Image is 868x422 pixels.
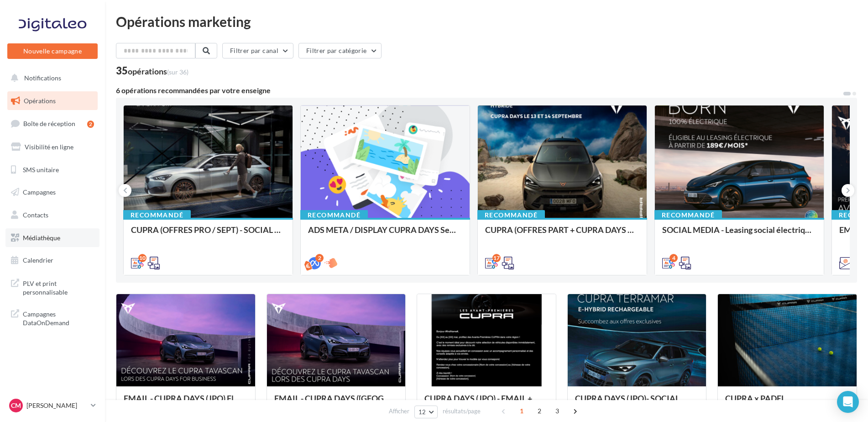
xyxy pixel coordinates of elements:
a: Opérations [5,91,99,111]
div: CUPRA (OFFRES PRO / SEPT) - SOCIAL MEDIA [131,225,285,243]
div: Recommandé [300,210,368,220]
span: Afficher [389,407,409,416]
div: Recommandé [654,210,722,220]
div: 35 [116,66,188,76]
a: CM [PERSON_NAME] [7,397,98,414]
div: 6 opérations recommandées par votre enseigne [116,87,842,94]
a: Médiathèque [5,228,99,248]
button: Nouvelle campagne [7,43,98,59]
span: Médiathèque [23,234,60,242]
span: PLV et print personnalisable [23,277,94,297]
span: Opérations [24,97,56,105]
span: 12 [418,408,426,416]
div: Opérations marketing [116,15,857,28]
span: (sur 36) [167,68,188,76]
a: Calendrier [5,251,99,270]
div: Open Intercom Messenger [837,391,859,413]
button: Notifications [5,69,96,88]
a: Campagnes [5,183,99,202]
div: opérations [128,67,188,75]
a: Visibilité en ligne [5,137,99,157]
div: Recommandé [477,210,545,220]
span: SMS unitaire [23,165,59,173]
button: Filtrer par canal [222,43,293,58]
span: Visibilité en ligne [25,143,73,151]
div: ADS META / DISPLAY CUPRA DAYS Septembre 2025 [308,225,462,243]
span: 2 [532,404,547,418]
span: Notifications [24,74,61,82]
span: Campagnes DataOnDemand [23,308,94,327]
div: CUPRA DAYS (JPO) - EMAIL + SMS [424,394,549,412]
div: 2 [87,121,94,128]
div: 17 [492,254,501,262]
a: Campagnes DataOnDemand [5,304,99,331]
div: EMAIL - CUPRA DAYS (JPO) Fleet Générique [124,394,248,412]
span: Contacts [23,211,48,219]
div: CUPRA (OFFRES PART + CUPRA DAYS / SEPT) - SOCIAL MEDIA [485,225,639,243]
div: 10 [138,254,146,262]
a: Boîte de réception2 [5,114,99,133]
button: Filtrer par catégorie [298,43,382,58]
a: PLV et print personnalisable [5,274,99,301]
span: Campagnes [23,188,56,196]
a: Contacts [5,206,99,225]
div: 4 [669,254,678,262]
a: SMS unitaire [5,160,99,179]
span: 1 [514,404,529,418]
div: Recommandé [123,210,191,220]
span: résultats/page [443,407,481,416]
span: Boîte de réception [23,120,75,127]
span: 3 [550,404,565,418]
p: [PERSON_NAME] [26,401,87,410]
div: CUPRA x PADEL [725,394,849,412]
span: CM [11,401,21,410]
div: CUPRA DAYS (JPO)- SOCIAL MEDIA [575,394,699,412]
div: EMAIL - CUPRA DAYS ([GEOGRAPHIC_DATA]) Private Générique [274,394,398,412]
span: Calendrier [23,256,53,264]
div: SOCIAL MEDIA - Leasing social électrique - CUPRA Born [662,225,816,243]
div: 2 [315,254,324,262]
button: 12 [414,406,438,418]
